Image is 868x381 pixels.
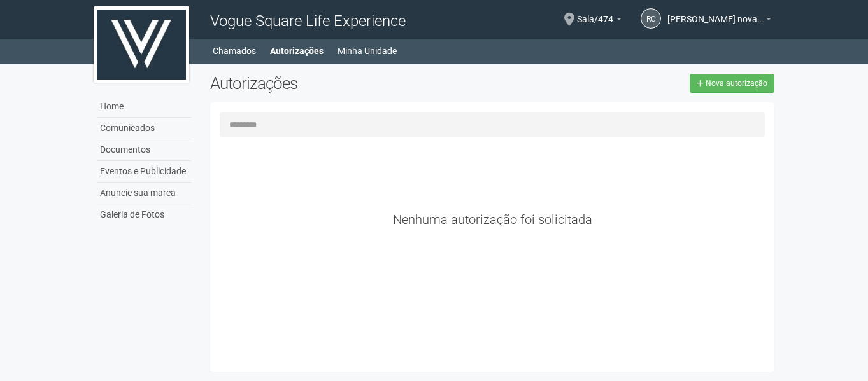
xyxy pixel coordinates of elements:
a: Galeria de Fotos [97,204,191,225]
a: Documentos [97,139,191,161]
a: Anuncie sua marca [97,183,191,204]
a: Home [97,96,191,118]
h2: Autorizações [210,74,483,93]
a: Eventos e Publicidade [97,161,191,183]
span: Sala/474 [577,2,613,24]
a: Autorizações [270,42,324,60]
a: Comunicados [97,118,191,139]
span: Nova autorização [706,79,767,88]
a: rc [641,8,661,29]
a: Minha Unidade [338,42,397,60]
span: renato coutinho novaes [667,2,763,24]
a: Nova autorização [690,74,774,93]
img: logo.jpg [94,6,189,83]
a: [PERSON_NAME] novaes [667,16,771,26]
a: Sala/474 [577,16,622,26]
span: Vogue Square Life Experience [210,12,406,30]
a: Chamados [213,42,256,60]
div: Nenhuma autorização foi solicitada [220,214,765,225]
